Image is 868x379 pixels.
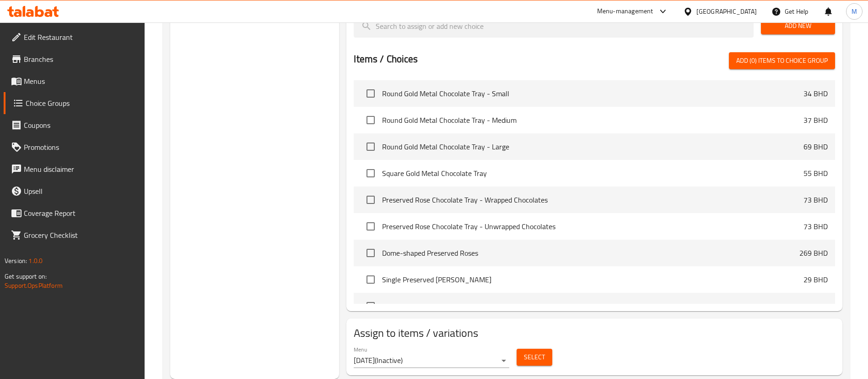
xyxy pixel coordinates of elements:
h2: Assign to items / variations [354,326,835,341]
span: Select choice [361,110,380,130]
span: Menus [24,76,138,87]
span: 1.0.0 [28,255,43,267]
a: Grocery Checklist [4,224,145,246]
span: Coverage Report [24,208,138,219]
span: Round Gold Metal Chocolate Tray - Large [382,141,803,152]
a: Coupons [4,114,145,136]
span: Round Gold Metal Chocolate Tray - Medium [382,115,803,126]
p: 69 BHD [803,141,828,152]
span: Upsell [24,186,138,197]
span: Promotions [24,142,138,153]
span: Edit Restaurant [24,32,138,43]
span: M [852,6,857,16]
label: Menu [354,347,367,352]
span: Select [524,352,545,363]
span: Select choice [361,297,380,316]
span: Coupons [24,120,138,131]
span: Select choice [361,164,380,183]
div: Menu-management [597,6,653,17]
p: 37 BHD [803,115,828,126]
span: Select choice [361,137,380,156]
a: Edit Restaurant [4,26,145,48]
p: 73 BHD [803,194,828,205]
span: Select choice [361,84,380,103]
a: Choice Groups [4,92,145,114]
a: Coverage Report [4,202,145,224]
a: Menu disclaimer [4,158,145,180]
span: Select choice [361,190,380,209]
span: Preserved Rose Chocolate Tray - Unwrapped Chocolates [382,221,803,232]
button: Add New [761,17,835,34]
span: Round Gold Metal Chocolate Tray - Small [382,88,803,99]
button: Select [517,349,552,366]
span: Dome-shaped Preserved Roses [382,247,799,258]
p: 269 BHD [799,247,828,258]
span: Select choice [361,270,380,289]
h2: Items / Choices [354,52,418,66]
input: search [354,14,754,38]
p: 55 BHD [803,168,828,179]
span: Add New [768,20,828,32]
p: 29 BHD [803,301,828,312]
span: Preserved Rose Chocolate Tray - Wrapped Chocolates [382,194,803,205]
span: Menu disclaimer [24,164,138,175]
span: Select choice [361,217,380,236]
a: Branches [4,48,145,70]
a: Menus [4,70,145,92]
a: Support.OpsPlatform [5,280,63,291]
a: Promotions [4,136,145,158]
span: Version: [5,255,27,267]
span: Choice Groups [26,98,138,109]
span: Get support on: [5,270,47,282]
p: 34 BHD [803,88,828,99]
span: Single Preserved Rose in Beige [382,301,803,312]
span: Grocery Checklist [24,230,138,241]
span: Add (0) items to choice group [736,55,828,66]
div: [GEOGRAPHIC_DATA] [696,6,757,16]
span: Branches [24,54,138,65]
p: 73 BHD [803,221,828,232]
span: Select choice [361,243,380,263]
div: [DATE](Inactive) [354,353,509,368]
span: Square Gold Metal Chocolate Tray [382,168,803,179]
p: 29 BHD [803,274,828,285]
a: Upsell [4,180,145,202]
span: Single Preserved [PERSON_NAME] [382,274,803,285]
button: Add (0) items to choice group [729,52,835,69]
